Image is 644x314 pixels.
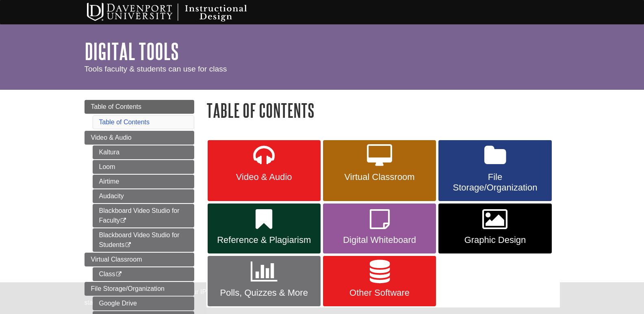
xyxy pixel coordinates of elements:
[214,172,314,182] span: Video & Audio
[206,100,560,121] h1: Table of Contents
[208,256,321,306] a: Polls, Quizzes & More
[323,140,436,201] a: Virtual Classroom
[91,134,132,141] span: Video & Audio
[85,253,194,266] a: Virtual Classroom
[93,228,194,252] a: Blackboard Video Studio for Students
[93,160,194,174] a: Loom
[438,140,551,201] a: File Storage/Organization
[85,282,194,296] a: File Storage/Organization
[329,235,430,245] span: Digital Whiteboard
[208,140,321,201] a: Video & Audio
[214,288,314,298] span: Polls, Quizzes & More
[323,256,436,306] a: Other Software
[93,204,194,227] a: Blackboard Video Studio for Faculty
[93,297,194,310] a: Google Drive
[85,39,179,64] a: Digital Tools
[115,272,122,277] i: This link opens in a new window
[93,267,194,281] a: Class
[91,256,142,263] span: Virtual Classroom
[208,204,321,254] a: Reference & Plagiarism
[85,100,194,114] a: Table of Contents
[125,243,132,248] i: This link opens in a new window
[93,145,194,159] a: Kaltura
[438,204,551,254] a: Graphic Design
[329,288,430,298] span: Other Software
[120,218,127,223] i: This link opens in a new window
[91,285,165,292] span: File Storage/Organization
[80,2,275,22] img: Davenport University Instructional Design
[99,119,150,126] a: Table of Contents
[329,172,430,182] span: Virtual Classroom
[85,65,227,73] span: Tools faculty & students can use for class
[93,189,194,203] a: Audacity
[214,235,314,245] span: Reference & Plagiarism
[85,131,194,145] a: Video & Audio
[445,235,545,245] span: Graphic Design
[323,204,436,254] a: Digital Whiteboard
[91,103,142,110] span: Table of Contents
[445,172,545,193] span: File Storage/Organization
[93,175,194,188] a: Airtime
